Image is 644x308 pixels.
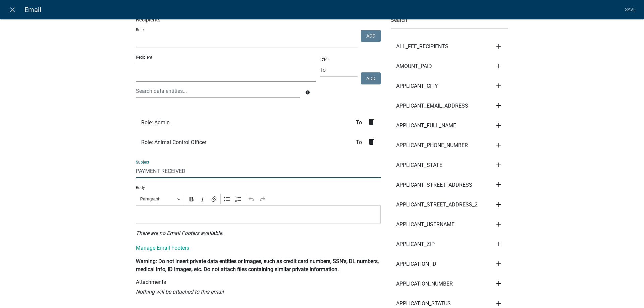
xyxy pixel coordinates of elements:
i: add [495,240,503,248]
i: add [495,121,503,129]
i: delete [367,118,375,126]
span: APPLICATION_ID [396,261,436,267]
i: close [8,6,16,14]
span: APPLICANT_STATE [396,163,442,168]
span: Role: Admin [141,120,170,125]
i: add [495,260,503,268]
i: There are no Email Footers available. [136,230,223,236]
span: To [356,120,367,125]
span: APPLICANT_STREET_ADDRESS [396,182,472,188]
a: Manage Email Footers [136,245,189,251]
div: Editor toolbar [136,192,381,205]
input: Search data entities... [136,84,300,98]
span: APPLICANT_STREET_ADDRESS_2 [396,202,478,207]
i: info [305,90,310,95]
i: delete [367,138,375,146]
i: Nothing will be attached to this email [136,289,224,295]
span: APPLICANT_USERNAME [396,222,454,227]
i: add [495,141,503,149]
span: AMOUNT_PAID [396,64,432,69]
p: Warning: Do not insert private data entities or images, such as credit card numbers, SSN’s, DL nu... [136,257,381,273]
span: To [356,140,367,145]
i: add [495,42,503,50]
span: APPLICATION_NUMBER [396,281,453,287]
h6: Recipients [136,16,381,23]
span: APPLICANT_EMAIL_ADDRESS [396,103,468,109]
button: Paragraph, Heading [137,194,183,204]
i: add [495,82,503,90]
label: Role [136,28,144,32]
label: Type [320,57,328,61]
div: Editor editing area: main. Press Alt+0 for help. [136,205,381,224]
i: add [495,181,503,189]
span: Role: Animal Control Officer [141,140,206,145]
span: ALL_FEE_RECIPIENTS [396,44,448,49]
button: Add [361,30,381,42]
span: APPLICATION_STATUS [396,301,451,306]
span: Paragraph [140,195,175,203]
span: APPLICANT_ZIP [396,242,435,247]
i: add [495,220,503,228]
i: add [495,161,503,169]
p: Recipient [136,54,316,60]
i: add [495,62,503,70]
label: Body [136,186,145,190]
i: add [495,280,503,288]
h6: Attachments [136,279,381,285]
span: APPLICANT_PHONE_NUMBER [396,143,468,148]
button: Add [361,72,381,84]
i: add [495,299,503,307]
span: APPLICANT_FULL_NAME [396,123,456,128]
i: add [495,200,503,208]
span: APPLICANT_CITY [396,83,438,89]
i: add [495,102,503,110]
span: Email [24,3,41,16]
